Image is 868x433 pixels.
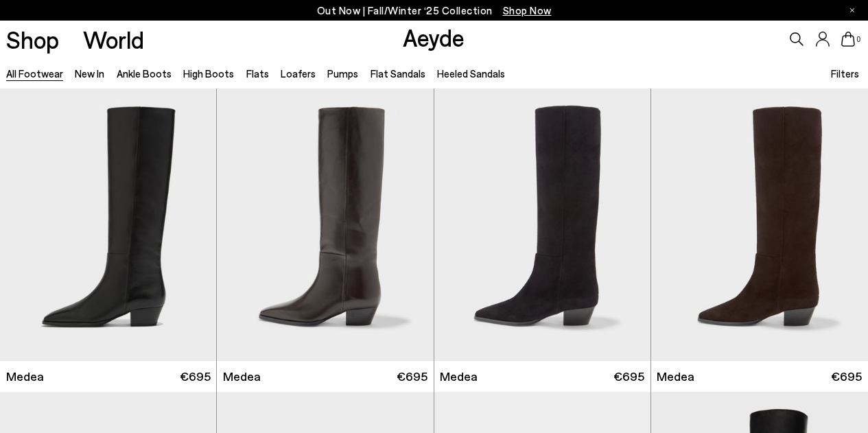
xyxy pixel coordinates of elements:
[434,89,650,361] img: Medea Suede Knee-High Boots
[223,368,261,385] span: Medea
[434,361,650,392] a: Medea €695
[246,67,269,80] a: Flats
[855,36,862,43] span: 0
[117,67,172,80] a: Ankle Boots
[440,368,478,385] span: Medea
[613,368,644,385] span: €695
[327,67,358,80] a: Pumps
[6,27,59,51] a: Shop
[651,89,868,361] img: Medea Suede Knee-High Boots
[403,23,465,51] a: Aeyde
[217,89,433,361] img: Medea Knee-High Boots
[6,368,44,385] span: Medea
[6,67,63,80] a: All Footwear
[371,67,425,80] a: Flat Sandals
[831,67,859,80] span: Filters
[657,368,694,385] span: Medea
[503,4,552,16] span: Navigate to /collections/new-in
[183,67,234,80] a: High Boots
[397,368,427,385] span: €695
[217,361,433,392] a: Medea €695
[83,27,144,51] a: World
[831,368,862,385] span: €695
[651,361,868,392] a: Medea €695
[75,67,104,80] a: New In
[281,67,316,80] a: Loafers
[180,368,211,385] span: €695
[317,2,552,19] p: Out Now | Fall/Winter ‘25 Collection
[841,32,855,47] a: 0
[437,67,505,80] a: Heeled Sandals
